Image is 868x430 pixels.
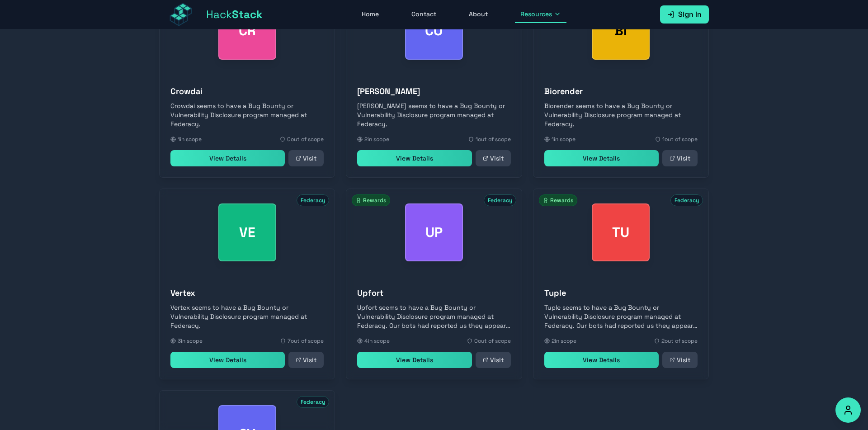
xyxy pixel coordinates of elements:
span: Hack [206,7,263,22]
span: Resources [520,9,552,19]
p: Crowdai seems to have a Bug Bounty or Vulnerability Disclosure program managed at Federacy. [170,101,324,128]
span: 1 out of scope [476,136,511,143]
h3: Upfort [357,287,510,299]
a: View Details [170,352,285,368]
span: 3 in scope [178,337,203,345]
span: Federacy [297,396,329,408]
span: Rewards [352,194,390,206]
span: Stack [232,7,263,21]
a: Visit [288,150,324,166]
div: Vertex [218,203,276,261]
span: 2 out of scope [661,337,698,345]
a: About [463,6,493,23]
a: Visit [662,150,698,166]
button: Accessibility Options [835,397,861,423]
span: 4 in scope [364,337,390,345]
a: Visit [476,150,511,166]
a: Visit [476,352,511,368]
span: 7 out of scope [288,337,324,345]
span: Rewards [539,194,577,206]
a: Visit [288,352,324,368]
span: Federacy [297,194,329,206]
span: Federacy [484,194,516,206]
span: Federacy [670,194,703,206]
a: Visit [662,352,698,368]
p: Tuple seems to have a Bug Bounty or Vulnerability Disclosure program managed at Federacy. Our bot... [544,303,698,330]
a: View Details [544,352,659,368]
h3: Crowdai [170,85,324,98]
span: 0 out of scope [287,136,324,143]
span: Sign In [678,9,702,20]
div: Crowdai [218,2,276,60]
h3: Vertex [170,287,324,299]
button: Resources [515,6,566,23]
p: Vertex seems to have a Bug Bounty or Vulnerability Disclosure program managed at Federacy. [170,303,324,330]
span: 1 out of scope [662,136,698,143]
span: 1 in scope [552,136,576,143]
a: View Details [544,150,659,166]
a: View Details [357,352,472,368]
span: 1 in scope [178,136,202,143]
p: [PERSON_NAME] seems to have a Bug Bounty or Vulnerability Disclosure program managed at Federacy. [357,101,510,128]
a: View Details [357,150,472,166]
h3: Biorender [544,85,698,98]
a: Sign In [660,5,709,24]
h3: Tuple [544,287,698,299]
div: Biorender [592,2,650,60]
div: Upfort [405,203,463,261]
h3: [PERSON_NAME] [357,85,510,98]
a: Contact [406,6,442,23]
div: Tuple [592,203,650,261]
div: Cooper [405,2,463,60]
span: 0 out of scope [474,337,511,345]
span: 2 in scope [364,136,389,143]
p: Biorender seems to have a Bug Bounty or Vulnerability Disclosure program managed at Federacy. [544,101,698,128]
p: Upfort seems to have a Bug Bounty or Vulnerability Disclosure program managed at Federacy. Our bo... [357,303,510,330]
span: 2 in scope [552,337,576,345]
a: Home [356,6,384,23]
a: View Details [170,150,285,166]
